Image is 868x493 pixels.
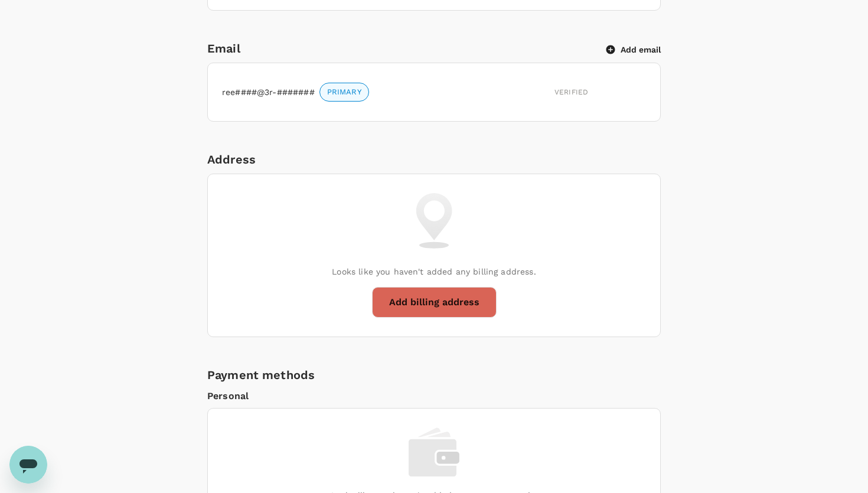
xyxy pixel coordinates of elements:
[207,39,606,58] h6: Email
[320,87,368,98] span: PRIMARY
[372,287,497,318] button: Add billing address
[207,389,661,403] p: Personal
[207,150,661,169] div: Address
[409,427,459,477] img: payment
[554,88,588,96] span: Verified
[222,86,315,98] p: ree####@3r-#######
[207,365,661,384] h6: Payment methods
[332,266,536,277] p: Looks like you haven't added any billing address.
[9,446,47,484] iframe: Button to launch messaging window
[606,44,661,55] button: Add email
[416,193,452,249] img: billing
